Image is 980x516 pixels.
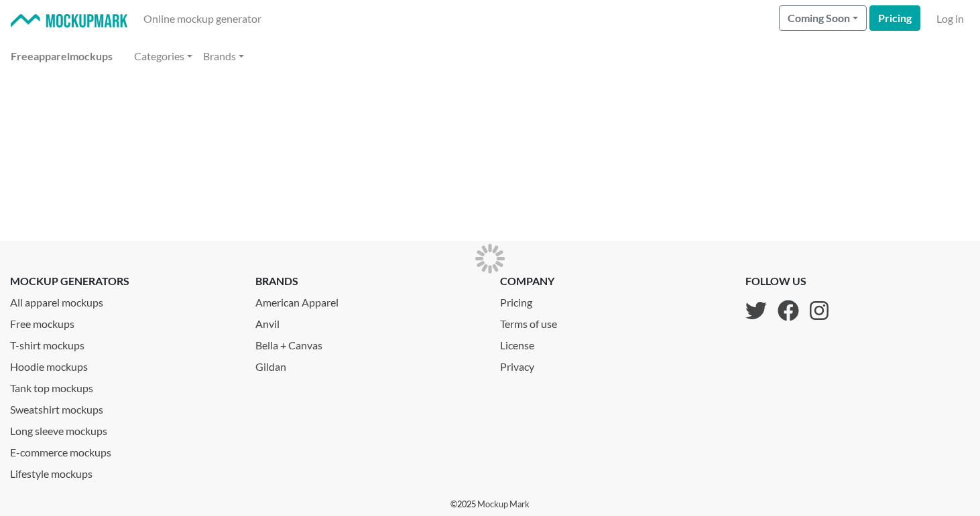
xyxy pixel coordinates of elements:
p: company [500,273,568,289]
a: Pricing [869,5,920,31]
img: Mockup Mark [11,14,127,28]
a: Sweatshirt mockups [10,396,235,418]
a: Pricing [500,289,568,311]
a: Privacy [500,353,568,375]
p: brands [255,273,481,289]
a: Categories [129,43,198,70]
p: © 2025 [450,498,530,511]
a: Terms of use [500,311,568,332]
a: Mockup Mark [477,499,530,509]
a: Hoodie mockups [10,353,235,375]
span: apparel [34,50,70,62]
a: Anvil [255,311,481,332]
a: All apparel mockups [10,289,235,311]
button: Coming Soon [779,5,867,31]
a: Bella + Canvas [255,332,481,353]
a: Tank top mockups [10,375,235,396]
p: follow us [745,273,829,289]
a: License [500,332,568,353]
a: Gildan [255,353,481,375]
a: American Apparel [255,289,481,311]
a: Lifestyle mockups [10,460,235,482]
a: E-commerce mockups [10,439,235,460]
a: Long sleeve mockups [10,418,235,439]
p: mockup generators [10,273,235,289]
a: Freeapparelmockups [5,43,118,70]
a: Free mockups [10,311,235,332]
a: T-shirt mockups [10,332,235,353]
a: Log in [931,5,969,32]
a: Online mockup generator [138,5,267,32]
a: Brands [198,43,249,70]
